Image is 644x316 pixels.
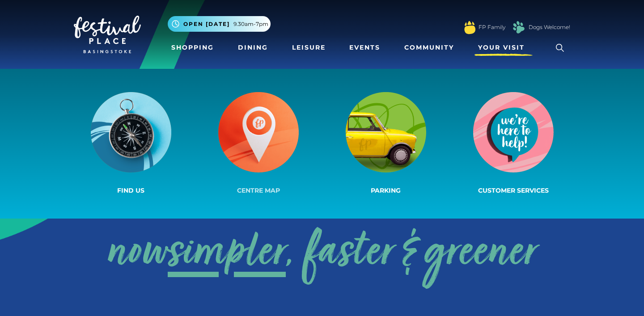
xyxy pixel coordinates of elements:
a: Dogs Welcome! [529,23,570,31]
span: Your Visit [478,43,525,52]
span: Parking [371,186,401,194]
span: Open [DATE] [183,20,230,28]
span: simpler [168,218,286,289]
a: Parking [322,90,449,197]
a: Dining [234,39,271,56]
button: Open [DATE] 9.30am-7pm [168,16,271,32]
a: Centre Map [195,90,322,197]
a: Your Visit [475,39,533,56]
a: nowsimpler, faster & greener [107,218,537,289]
span: Centre Map [237,186,280,194]
a: Customer Services [449,90,577,197]
a: Leisure [288,39,329,56]
span: Customer Services [478,186,549,194]
a: Community [401,39,458,56]
span: Find us [117,186,144,194]
a: FP Family [479,23,505,31]
a: Shopping [168,39,217,56]
span: 9.30am-7pm [233,20,268,28]
img: Festival Place Logo [74,16,141,53]
a: Find us [67,90,195,197]
a: Events [346,39,384,56]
